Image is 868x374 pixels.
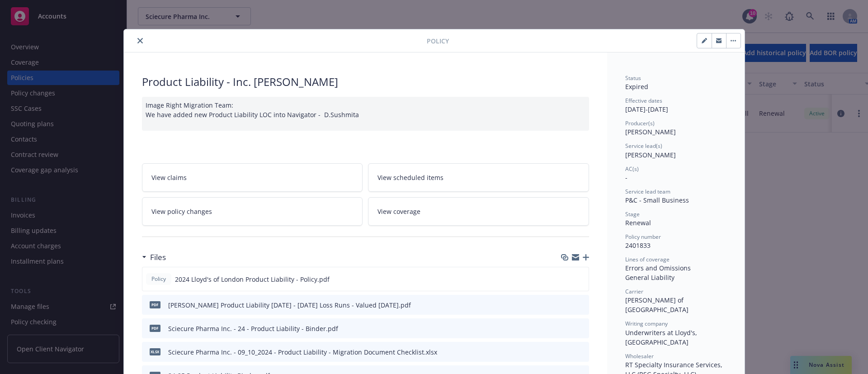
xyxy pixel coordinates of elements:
span: View coverage [377,207,420,216]
span: pdf [150,301,160,308]
div: Image Right Migration Team: We have added new Product Liability LOC into Navigator - D.Sushmita [142,97,589,131]
span: Policy [427,36,449,46]
span: AC(s) [625,165,639,173]
span: View scheduled items [377,173,443,182]
span: Carrier [625,288,643,295]
span: [PERSON_NAME] [625,151,676,159]
span: Wholesaler [625,352,654,360]
button: download file [563,324,570,333]
button: download file [562,275,570,284]
span: Expired [625,82,648,91]
span: Status [625,74,641,82]
span: Effective dates [625,97,662,104]
span: Underwriters at Lloyd's, [GEOGRAPHIC_DATA] [625,328,699,346]
button: preview file [577,300,585,310]
span: Policy [150,275,168,283]
button: download file [563,300,570,310]
div: Sciecure Pharma Inc. - 24 - Product Liability - Binder.pdf [168,324,338,333]
div: [DATE] - [DATE] [625,97,726,114]
button: preview file [577,275,585,284]
button: preview file [577,324,585,333]
a: View policy changes [142,197,363,226]
div: Files [142,251,166,263]
div: General Liability [625,273,726,282]
span: Service lead(s) [625,142,662,150]
span: Producer(s) [625,119,655,127]
span: - [625,173,627,182]
button: download file [563,347,570,357]
button: close [135,35,146,46]
div: Product Liability - Inc. [PERSON_NAME] [142,74,589,90]
h3: Files [150,251,166,263]
div: [PERSON_NAME] Product Liability [DATE] - [DATE] Loss Runs - Valued [DATE].pdf [168,300,411,310]
span: [PERSON_NAME] [625,128,676,136]
span: View policy changes [151,207,212,216]
a: View coverage [368,197,589,226]
span: 2024 Lloyd's of London Product Liability - Policy.pdf [175,275,330,284]
span: [PERSON_NAME] of [GEOGRAPHIC_DATA] [625,296,689,314]
span: P&C - Small Business [625,196,689,204]
span: Writing company [625,320,668,327]
span: Renewal [625,218,651,227]
a: View scheduled items [368,163,589,192]
span: Stage [625,210,640,218]
a: View claims [142,163,363,192]
div: Errors and Omissions [625,263,726,273]
span: pdf [150,325,160,331]
span: Service lead team [625,188,670,195]
span: View claims [151,173,187,182]
button: preview file [577,347,585,357]
span: xlsx [150,348,160,355]
span: 2401833 [625,241,651,250]
span: Lines of coverage [625,256,670,263]
span: Policy number [625,233,661,241]
div: Sciecure Pharma Inc. - 09_10_2024 - Product Liability - Migration Document Checklist.xlsx [168,347,437,357]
